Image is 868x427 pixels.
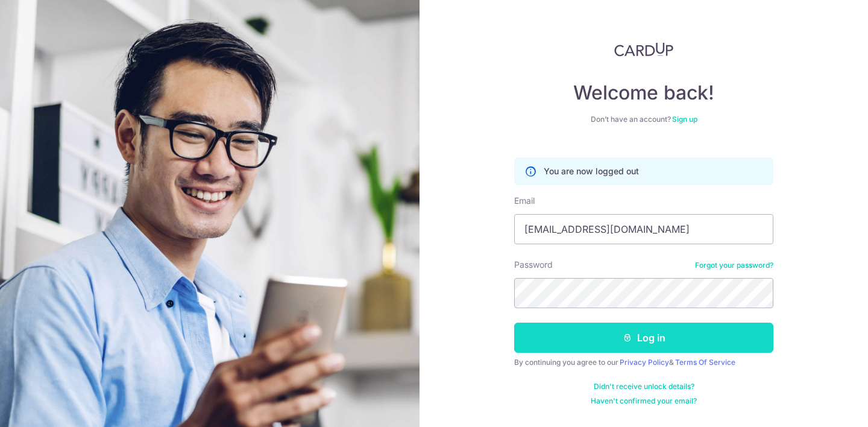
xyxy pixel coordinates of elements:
[514,214,773,244] input: Enter your Email
[672,115,697,124] a: Sign up
[514,323,773,353] button: Log in
[675,358,735,367] a: Terms Of Service
[514,358,773,367] div: By continuing you agree to our &
[614,42,673,57] img: CardUp Logo
[514,115,773,124] div: Don’t have an account?
[591,396,697,406] a: Haven't confirmed your email?
[514,259,553,271] label: Password
[620,358,669,367] a: Privacy Policy
[544,165,639,177] p: You are now logged out
[514,81,773,105] h4: Welcome back!
[695,261,773,270] a: Forgot your password?
[514,195,535,207] label: Email
[594,382,694,391] a: Didn't receive unlock details?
